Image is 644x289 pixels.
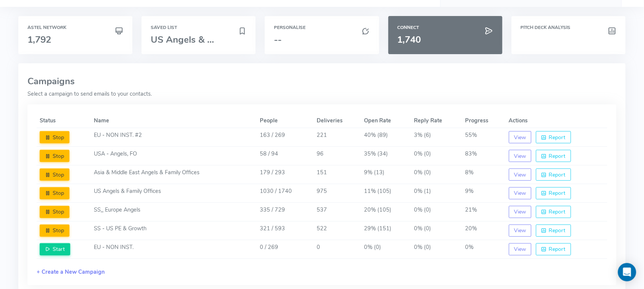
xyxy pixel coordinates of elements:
button: Stop [40,225,69,237]
button: Report [536,150,571,162]
td: 20% [462,221,506,240]
td: 29% (151) [361,221,411,240]
button: View [509,243,532,255]
h6: Saved List [151,25,246,30]
button: Stop [40,206,69,218]
button: Stop [40,169,69,181]
td: 0 / 269 [257,240,314,258]
td: 9% [462,184,506,203]
td: EU - NON INST. #2 [91,128,257,147]
button: View [509,187,532,199]
td: 35% (34) [361,147,411,165]
td: 1030 / 1740 [257,184,314,203]
td: 40% (89) [361,128,411,147]
td: 179 / 293 [257,165,314,184]
td: 0% (0) [411,202,462,221]
td: EU - NON INST. [91,240,257,258]
td: 0% [462,240,506,258]
td: 3% (6) [411,128,462,147]
td: 221 [314,128,361,147]
div: Open Intercom Messenger [618,263,636,281]
td: 55% [462,128,506,147]
button: Report [536,169,571,181]
td: 151 [314,165,361,184]
span: 1,740 [398,34,421,46]
td: USA - Angels, FO [91,147,257,165]
td: 0% (0) [411,221,462,240]
td: 321 / 593 [257,221,314,240]
h6: Connect [398,25,493,30]
td: 9% (13) [361,165,411,184]
td: 0% (0) [411,147,462,165]
td: 0 [314,240,361,258]
button: Report [536,206,571,218]
button: Start [40,243,70,255]
button: Report [536,131,571,143]
button: Report [536,225,571,237]
td: 975 [314,184,361,203]
th: Reply Rate [411,114,462,128]
button: View [509,225,532,237]
td: 96 [314,147,361,165]
td: 0% (0) [361,240,411,258]
td: SS_ Europe Angels [91,202,257,221]
td: 537 [314,202,361,221]
button: Report [536,187,571,199]
h6: Personalise [274,25,370,30]
span: -- [274,34,282,46]
td: SS - US PE & Growth [91,221,257,240]
td: 0% (1) [411,184,462,203]
th: Status [37,114,91,128]
span: US Angels & ... [151,34,214,46]
button: View [509,131,532,143]
td: 0% (0) [411,165,462,184]
td: 335 / 729 [257,202,314,221]
button: Report [536,243,571,255]
button: View [509,206,532,218]
button: View [509,150,532,162]
td: 21% [462,202,506,221]
p: Select a campaign to send emails to your contacts. [27,90,617,98]
td: 0% (0) [411,240,462,258]
td: 58 / 94 [257,147,314,165]
a: + Create a New Campaign [37,268,105,276]
button: Stop [40,187,69,199]
h3: Campaigns [27,76,617,86]
span: 1,792 [27,34,51,46]
button: View [509,169,532,181]
th: Open Rate [361,114,411,128]
td: 8% [462,165,506,184]
th: Name [91,114,257,128]
td: 11% (105) [361,184,411,203]
button: Stop [40,131,69,143]
th: Deliveries [314,114,361,128]
td: 20% (105) [361,202,411,221]
th: Actions [506,114,607,128]
button: Stop [40,150,69,162]
td: US Angels & Family Offices [91,184,257,203]
td: 522 [314,221,361,240]
th: Progress [462,114,506,128]
h6: Pitch Deck Analysis [521,25,617,30]
th: People [257,114,314,128]
td: 163 / 269 [257,128,314,147]
h6: Astel Network [27,25,123,30]
td: 83% [462,147,506,165]
td: Asia & Middle East Angels & Family Offices [91,165,257,184]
